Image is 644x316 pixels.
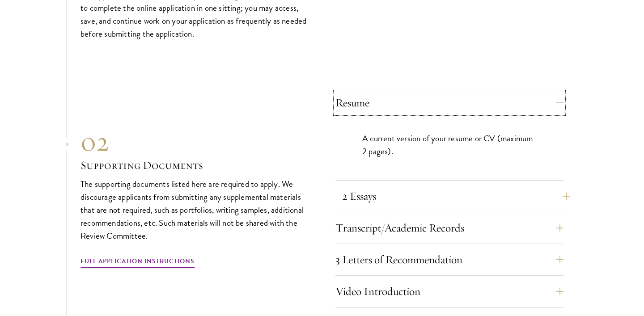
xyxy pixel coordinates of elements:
a: Full Application Instructions [80,256,195,270]
div: 02 [80,126,309,158]
p: The supporting documents listed here are required to apply. We discourage applicants from submitt... [80,177,309,242]
p: A current version of your resume or CV (maximum 2 pages). [362,132,537,158]
button: 2 Essays [342,185,570,207]
button: Resume [335,92,563,114]
button: 3 Letters of Recommendation [335,249,563,270]
button: Transcript/Academic Records [335,217,563,239]
button: Video Introduction [335,281,563,302]
h3: Supporting Documents [80,158,309,173]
